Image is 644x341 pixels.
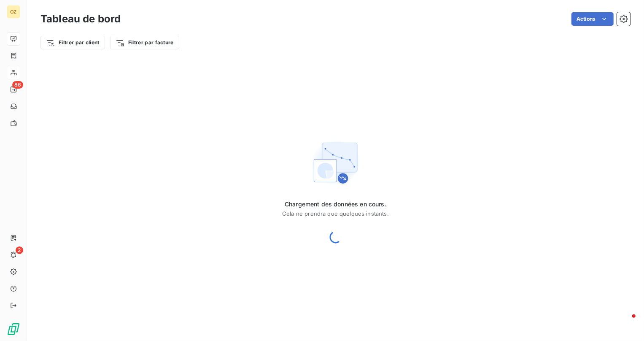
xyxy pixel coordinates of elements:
[309,136,363,190] img: First time
[7,322,20,336] img: Logo LeanPay
[16,246,23,254] span: 2
[40,36,105,49] button: Filtrer par client
[282,200,389,208] span: Chargement des données en cours.
[282,210,389,217] span: Cela ne prendra que quelques instants.
[615,312,636,333] iframe: Intercom live chat
[571,12,614,26] button: Actions
[40,11,121,27] h3: Tableau de bord
[7,5,20,19] div: OZ
[12,81,23,89] span: 86
[110,36,179,49] button: Filtrer par facture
